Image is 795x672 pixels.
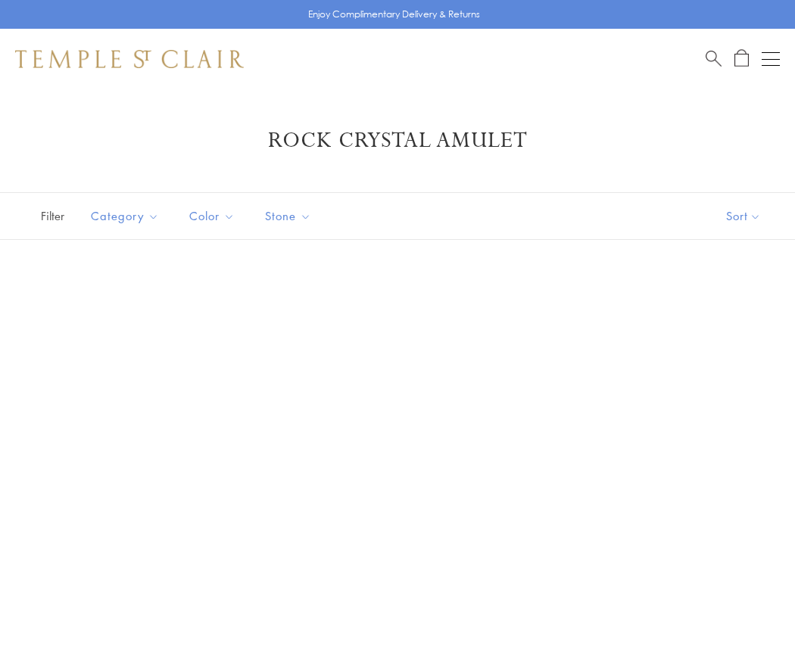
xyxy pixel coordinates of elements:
[254,199,323,233] button: Stone
[308,7,480,22] p: Enjoy Complimentary Delivery & Returns
[762,50,780,68] button: Open navigation
[734,49,749,68] a: Open Shopping Bag
[79,199,170,233] button: Category
[38,127,757,154] h1: Rock Crystal Amulet
[83,207,170,226] span: Category
[15,50,244,68] img: Temple St. Clair
[257,207,323,226] span: Stone
[182,207,246,226] span: Color
[706,49,722,68] a: Search
[178,199,246,233] button: Color
[692,193,795,239] button: Show sort by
